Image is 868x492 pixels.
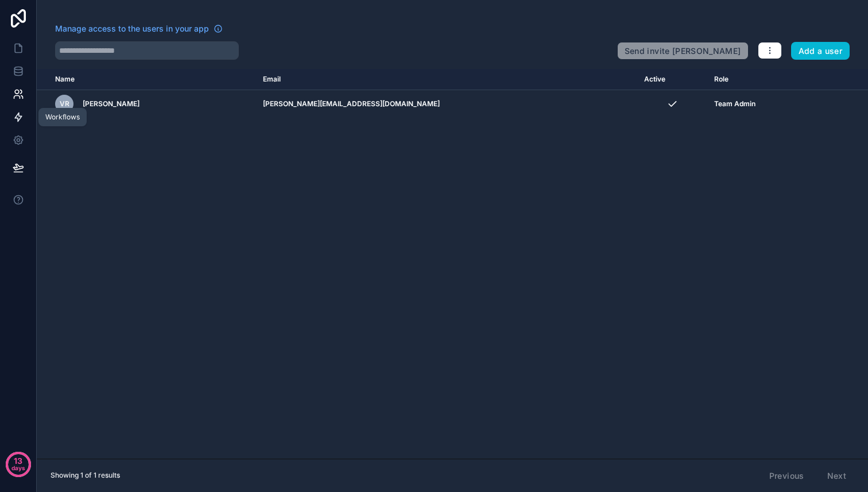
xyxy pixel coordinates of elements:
p: days [11,460,25,476]
td: [PERSON_NAME][EMAIL_ADDRESS][DOMAIN_NAME] [256,90,637,118]
button: Add a user [791,42,850,60]
th: Role [707,69,817,90]
th: Name [37,69,256,90]
p: 13 [14,455,22,467]
span: Team Admin [714,99,755,109]
th: Active [637,69,707,90]
span: Manage access to the users in your app [55,23,209,34]
span: VR [60,99,69,109]
th: Email [256,69,637,90]
div: Workflows [45,113,80,122]
div: scrollable content [37,69,868,459]
span: [PERSON_NAME] [83,99,139,109]
a: Manage access to the users in your app [55,23,223,34]
span: Showing 1 of 1 results [51,471,120,480]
